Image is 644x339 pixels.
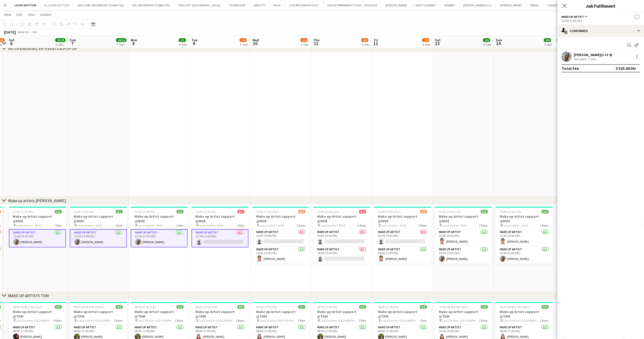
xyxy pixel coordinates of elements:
button: [PERSON_NAME] & CO [459,0,496,10]
div: 12:00-21:00 (9h) [561,19,640,23]
a: View [2,11,13,18]
button: EXECUJET [GEOGRAPHIC_DATA] [174,0,224,10]
button: LOUIS VUITTON [10,0,40,10]
div: [PERSON_NAME] (3 of 4) [574,53,612,57]
button: DAFZA PERMANENT STAFF - 2019/2025 [323,0,381,10]
button: [PERSON_NAME] [496,0,526,10]
div: Make up artists [PERSON_NAME] [8,198,66,203]
div: Not rated [574,57,587,61]
button: CHANEL [543,0,562,10]
span: Comms [40,12,51,17]
button: H_LOUIS VUITTON [40,0,73,10]
div: Confirmed [557,25,644,37]
h3: Job Fulfilment [557,3,644,9]
button: IWC (RICHEMONT DUBAI FZE) [128,0,174,10]
div: 7.1km [587,57,597,61]
div: [DATE] [4,30,16,35]
button: Fendi [269,0,285,10]
a: Jobs [25,11,37,18]
span: View [4,12,11,17]
button: VAN CLEEF (RICHEMONT DUBAI FZE) [73,0,128,10]
span: -- [634,15,640,19]
button: PRADA [526,0,543,10]
div: RE-OPENENING, VIP EVENTS & POP-UP [8,46,77,51]
div: Total fee [561,66,579,71]
div: MAKE UP ARTISTS TDM [8,293,49,298]
button: HERMES [440,0,459,10]
span: Make up artist [561,15,584,19]
div: +04 [32,30,36,34]
div: 3 525.00 DH [616,66,636,71]
button: Make up artist [561,15,588,19]
button: SAINT LAURENT [411,0,440,10]
button: TECHNOGYM [224,0,250,10]
button: BERLUTI [250,0,269,10]
span: Week 36 [17,30,30,34]
a: Comms [38,11,53,18]
span: Edit [16,12,22,17]
button: [PERSON_NAME] [381,0,411,10]
span: Jobs [27,12,35,17]
a: Edit [14,11,24,18]
button: LUXURY FASHION GULF [285,0,323,10]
